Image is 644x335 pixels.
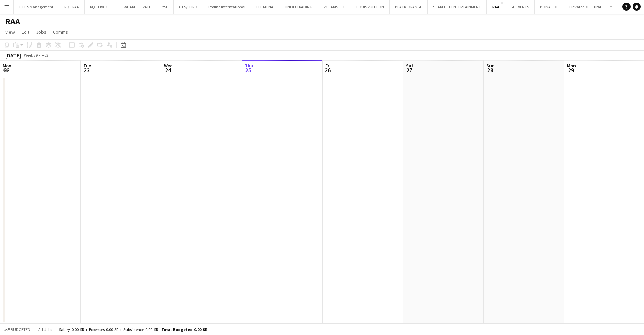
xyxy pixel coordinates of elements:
span: 23 [82,66,91,74]
span: Fri [325,62,331,69]
span: All jobs [37,327,53,332]
a: Comms [50,28,71,36]
a: Jobs [33,28,49,36]
button: BONAFIDE [535,0,564,14]
button: Proline Interntational [203,0,251,14]
button: RQ - LIVGOLF [85,0,118,14]
span: Thu [245,62,253,69]
span: Total Budgeted 0.00 SR [161,327,207,332]
button: BLACK ORANGE [390,0,428,14]
span: 26 [324,66,331,74]
button: PFL MENA [251,0,279,14]
button: JINOU TRADING [279,0,318,14]
button: LOUIS VUITTON [351,0,390,14]
span: 27 [405,66,413,74]
span: Edit [22,29,29,35]
span: 29 [566,66,576,74]
button: Budgeted [3,326,31,333]
span: Week 39 [22,53,39,58]
div: [DATE] [5,52,21,59]
button: WE ARE ELEVATE [118,0,157,14]
span: Sun [486,62,495,69]
button: RAA [487,0,505,14]
button: RQ - RAA [59,0,85,14]
span: 24 [163,66,173,74]
span: 28 [485,66,495,74]
span: View [5,29,15,35]
div: Salary 0.00 SR + Expenses 0.00 SR + Subsistence 0.00 SR = [59,327,207,332]
span: Mon [3,62,11,69]
div: +03 [42,53,48,58]
h1: RAA [5,16,20,26]
span: Mon [567,62,576,69]
span: Jobs [36,29,46,35]
button: Elevated XP - Tural [564,0,607,14]
span: 25 [244,66,253,74]
button: VOLARIS LLC [318,0,351,14]
span: Budgeted [11,327,30,332]
button: L.I.P.S Management [14,0,59,14]
button: GES/SPIRO [174,0,203,14]
button: SCARLETT ENTERTAINMENT [428,0,487,14]
span: Wed [164,62,173,69]
a: View [3,28,18,36]
button: YSL [157,0,174,14]
span: Tue [83,62,91,69]
a: Edit [19,28,32,36]
span: 22 [2,66,11,74]
span: Sat [406,62,413,69]
button: GL EVENTS [505,0,535,14]
span: Comms [53,29,68,35]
